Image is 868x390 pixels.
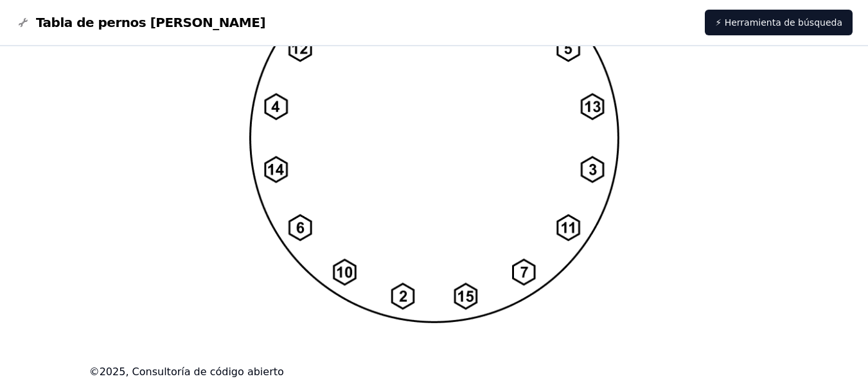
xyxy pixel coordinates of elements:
font: Tabla de pernos [PERSON_NAME] [36,15,265,30]
a: ⚡ Herramienta de búsqueda [705,10,853,35]
font: 2025 [100,366,126,378]
font: , Consultoría de código abierto [125,366,283,378]
font: ⚡ Herramienta de búsqueda [715,17,842,28]
img: Gráfico de logotipos de pernos de brida [15,15,31,30]
a: Gráfico de logotipos de pernos de bridaTabla de pernos [PERSON_NAME] [15,13,265,31]
font: © [89,366,100,378]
